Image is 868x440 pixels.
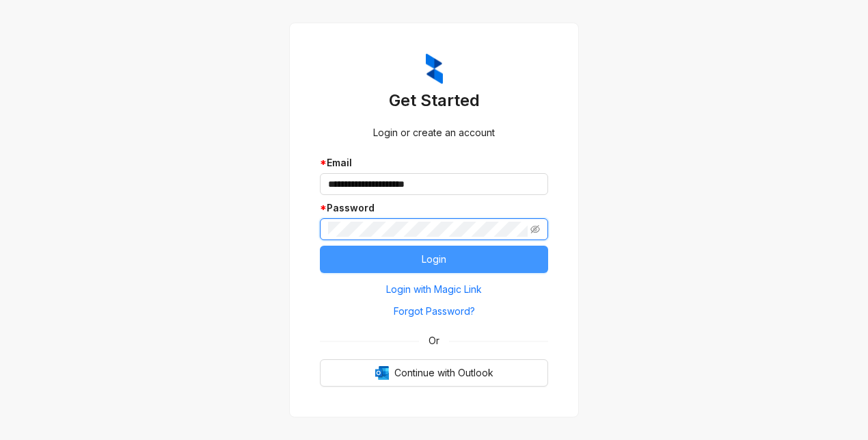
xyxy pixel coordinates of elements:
[375,366,389,380] img: Outlook
[320,279,548,300] button: Login with Magic Link
[320,90,548,112] h3: Get Started
[422,252,446,267] span: Login
[386,282,482,297] span: Login with Magic Link
[530,224,540,234] span: eye-invisible
[320,246,548,273] button: Login
[320,155,548,170] div: Email
[320,359,548,387] button: OutlookContinue with Outlook
[419,333,449,348] span: Or
[320,125,548,140] div: Login or create an account
[320,200,548,216] div: Password
[394,365,493,380] span: Continue with Outlook
[426,53,443,85] img: ZumaIcon
[394,304,475,319] span: Forgot Password?
[320,300,548,322] button: Forgot Password?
